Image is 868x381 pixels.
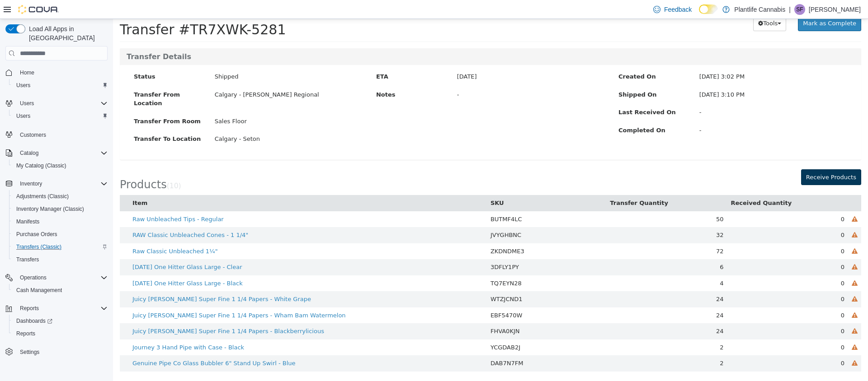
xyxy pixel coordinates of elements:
span: Transfers (Classic) [13,242,108,252]
span: Manifests [13,216,108,227]
a: Transfers [13,254,42,265]
span: Inventory [16,178,108,189]
span: Mark as Complete [690,1,743,8]
span: Cash Management [13,285,108,296]
button: Received Quantity [618,180,680,189]
span: Users [13,80,108,91]
a: Juicy [PERSON_NAME] Super Fine 1 1/4 Papers - Wham Bam Watermelon [19,293,233,300]
span: 24 [603,309,611,316]
span: Catalog [20,149,38,157]
p: Plantlife Cannabis [734,4,785,15]
button: Reports [9,327,111,340]
span: 4 [607,261,610,268]
span: Users [13,111,108,121]
label: Notes [256,71,337,80]
span: Customers [16,129,108,140]
span: Transfers (Classic) [16,243,61,251]
span: 10 [57,163,66,171]
button: Operations [2,271,111,284]
span: FHVA0KJN [377,309,407,316]
a: Purchase Orders [13,229,61,240]
a: My Catalog (Classic) [13,160,70,171]
small: ( ) [54,163,68,171]
span: 2 [607,341,610,348]
label: Transfer From Room [14,98,95,107]
span: My Catalog (Classic) [13,160,108,171]
span: Operations [16,272,108,283]
a: Home [16,67,38,78]
button: Settings [2,345,111,358]
button: Inventory [16,178,46,189]
span: Customers [20,131,46,139]
a: Reports [13,328,39,339]
div: Calgary - Seton [95,116,256,125]
span: 0 [728,325,731,332]
button: Catalog [2,147,111,159]
button: Item [19,180,36,189]
span: Inventory [20,180,42,187]
span: Dashboards [13,316,108,326]
span: Transfer #TR7XWK-5281 [7,3,173,19]
span: 0 [728,245,731,251]
div: [DATE] 3:02 PM [580,53,741,62]
a: Settings [16,347,43,358]
button: Operations [16,272,50,283]
div: [DATE] [337,53,499,62]
span: Settings [20,348,39,356]
label: Last Received On [499,89,580,98]
a: Feedback [650,0,695,19]
span: Cash Management [16,287,62,294]
a: Raw Classic Unbleached 1¼" [19,229,105,236]
a: Users [13,80,34,91]
span: My Catalog (Classic) [16,162,66,169]
label: Completed On [499,107,580,116]
label: Transfer From Location [14,71,95,89]
button: Purchase Orders [9,228,111,241]
span: Users [20,100,34,107]
span: Users [16,112,30,120]
a: Inventory Manager (Classic) [13,204,88,214]
a: Raw Unbleached Tips - Regular [19,197,111,204]
button: Cash Management [9,284,111,297]
button: Home [2,66,111,79]
span: WTZJCND1 [377,277,410,283]
span: Products [7,159,54,172]
span: Inventory Manager (Classic) [13,204,108,214]
span: Catalog [16,148,108,158]
button: Receive Products [688,150,748,167]
span: Reports [13,328,108,339]
span: 24 [603,293,611,300]
button: Customers [2,128,111,141]
button: Transfers (Classic) [9,241,111,253]
span: 6 [607,245,610,251]
a: Dashboards [13,316,56,326]
div: - [580,89,741,98]
a: Transfers (Classic) [13,242,65,252]
p: | [789,4,791,15]
a: Cash Management [13,285,66,296]
span: 0 [728,341,731,348]
button: Users [9,79,111,92]
span: Load All Apps in [GEOGRAPHIC_DATA] [25,24,108,42]
label: Status [14,53,95,62]
a: RAW Classic Unbleached Cones - 1 1/4" [19,213,135,219]
span: 0 [728,261,731,268]
button: SKU [377,180,393,189]
input: Dark Mode [699,5,718,14]
span: Users [16,98,108,109]
p: [PERSON_NAME] [809,4,861,15]
span: YCGDAB2J [377,325,407,332]
span: ZKDNDME3 [377,229,411,236]
span: Transfers [13,254,108,265]
button: My Catalog (Classic) [9,159,111,172]
a: [DATE] One Hitter Glass Large - Clear [19,245,129,251]
span: Reports [16,330,35,337]
label: Shipped On [499,71,580,80]
span: 50 [603,197,611,204]
a: Users [13,111,34,121]
span: 32 [603,213,611,219]
span: Tools [650,1,665,8]
button: Users [2,97,111,110]
div: Sales Floor [95,98,256,107]
div: - [580,107,741,116]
